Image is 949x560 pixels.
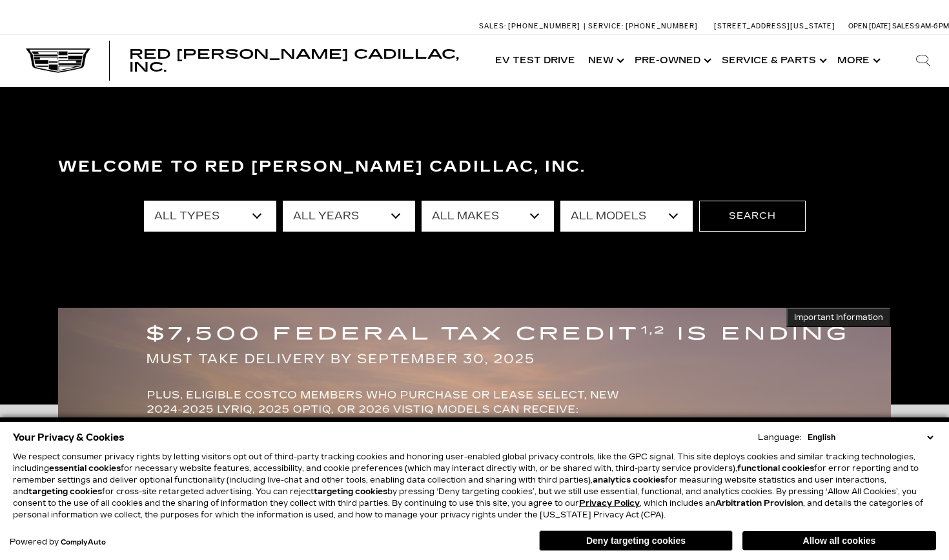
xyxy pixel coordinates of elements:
[479,22,506,30] span: Sales:
[144,201,276,232] select: Filter by type
[489,35,582,86] a: EV Test Drive
[804,432,936,443] select: Language Select
[61,539,106,546] a: ComplyAuto
[715,499,803,508] strong: Arbitration Provision
[715,35,831,86] a: Service & Parts
[283,201,415,232] select: Filter by year
[508,22,580,30] span: [PHONE_NUMBER]
[422,201,554,232] select: Filter by make
[13,451,936,521] p: We respect consumer privacy rights by letting visitors opt out of third-party tracking cookies an...
[758,434,802,441] div: Language:
[479,23,584,30] a: Sales: [PHONE_NUMBER]
[628,35,715,86] a: Pre-Owned
[129,46,459,75] span: Red [PERSON_NAME] Cadillac, Inc.
[593,475,665,485] strong: analytics cookies
[699,201,806,232] button: Search
[794,312,883,323] span: Important Information
[28,487,102,496] strong: targeting cookies
[831,35,884,86] button: More
[742,531,936,550] button: Allow all cookies
[848,22,891,30] span: Open [DATE]
[892,22,915,30] span: Sales:
[26,48,90,73] img: Cadillac Dark Logo with Cadillac White Text
[13,428,125,446] span: Your Privacy & Cookies
[584,23,701,30] a: Service: [PHONE_NUMBER]
[626,22,698,30] span: [PHONE_NUMBER]
[129,48,476,74] a: Red [PERSON_NAME] Cadillac, Inc.
[560,201,693,232] select: Filter by model
[714,22,835,30] a: [STREET_ADDRESS][US_STATE]
[579,499,640,508] a: Privacy Policy
[737,464,814,473] strong: functional cookies
[588,22,624,30] span: Service:
[10,538,106,546] div: Powered by
[915,22,949,30] span: 9 AM-6 PM
[49,464,121,473] strong: essential cookies
[314,487,387,496] strong: targeting cookies
[786,308,891,327] button: Important Information
[582,35,628,86] a: New
[58,154,891,180] h3: Welcome to Red [PERSON_NAME] Cadillac, Inc.
[539,530,733,551] button: Deny targeting cookies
